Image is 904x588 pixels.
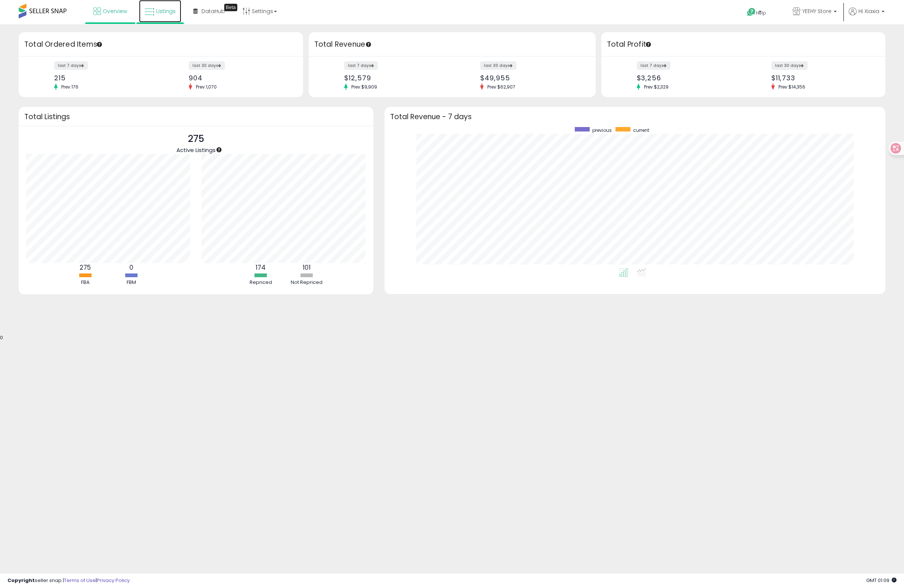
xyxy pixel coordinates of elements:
label: last 7 days [637,61,670,70]
label: last 30 days [189,61,225,70]
span: Hi Xiaxia [858,7,879,15]
label: last 7 days [54,61,88,70]
span: Prev: 1,070 [192,84,220,90]
span: Prev: 176 [58,84,82,90]
label: last 30 days [771,61,808,70]
p: 275 [176,132,216,146]
div: Tooltip anchor [216,146,222,153]
b: 275 [80,263,91,272]
span: Prev: $62,907 [484,84,519,90]
b: 174 [256,263,266,272]
span: DataHub [201,7,225,15]
span: Overview [103,7,127,15]
b: 101 [303,263,311,272]
span: Active Listings [176,146,216,154]
a: Help [741,2,781,24]
div: 904 [189,74,290,82]
h3: Total Listings [24,114,368,120]
div: Tooltip anchor [645,41,652,48]
div: FBA [63,279,108,286]
a: Hi Xiaxia [849,7,885,24]
label: last 30 days [480,61,516,70]
div: 215 [54,74,155,82]
div: Tooltip anchor [96,41,103,48]
h3: Total Ordered Items [24,39,297,50]
h3: Total Revenue - 7 days [390,114,880,120]
div: Repriced [238,279,283,286]
span: Listings [156,7,176,15]
label: last 7 days [344,61,378,70]
div: $49,955 [480,74,582,82]
span: YEEHY Store [802,7,832,15]
h3: Total Revenue [314,39,590,50]
i: Get Help [747,7,756,17]
div: $3,256 [637,74,738,82]
b: 0 [129,263,133,272]
div: $12,579 [344,74,446,82]
div: $11,733 [771,74,872,82]
span: Prev: $2,329 [640,84,672,90]
div: Not Repriced [284,279,329,286]
span: Help [756,10,766,16]
span: Prev: $9,909 [348,84,381,90]
div: Tooltip anchor [365,41,372,48]
div: Tooltip anchor [224,4,237,11]
span: Prev: $14,356 [775,84,809,90]
span: previous [592,127,612,133]
span: current [633,127,649,133]
h3: Total Profit [607,39,880,50]
div: FBM [109,279,154,286]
